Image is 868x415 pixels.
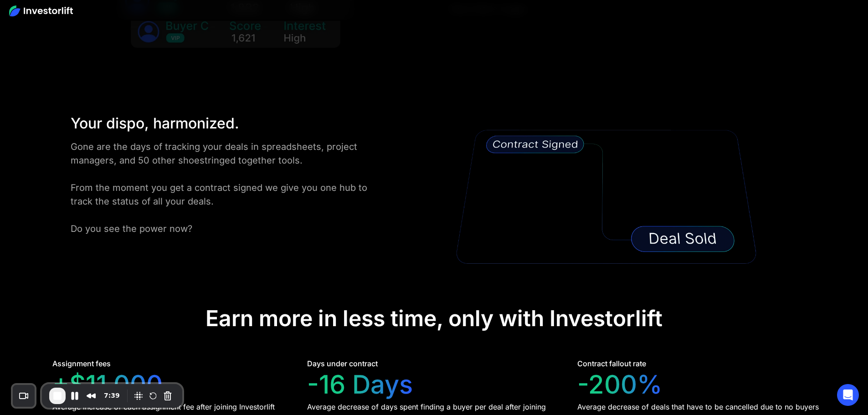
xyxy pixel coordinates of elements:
div: Your dispo, harmonized. [71,113,368,134]
div: +$11,000 [52,369,163,400]
div: Contract fallout rate [577,358,646,369]
div: Gone are the days of tracking your deals in spreadsheets, project managers, and 50 other shoestri... [71,140,368,236]
div: -200% [577,369,663,400]
div: Open Intercom Messenger [837,384,859,406]
div: -16 Days [307,369,413,400]
div: Earn more in less time, only with Investorlift [205,305,663,332]
div: Days under contract [307,358,378,369]
div: Assignment fees [52,358,111,369]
